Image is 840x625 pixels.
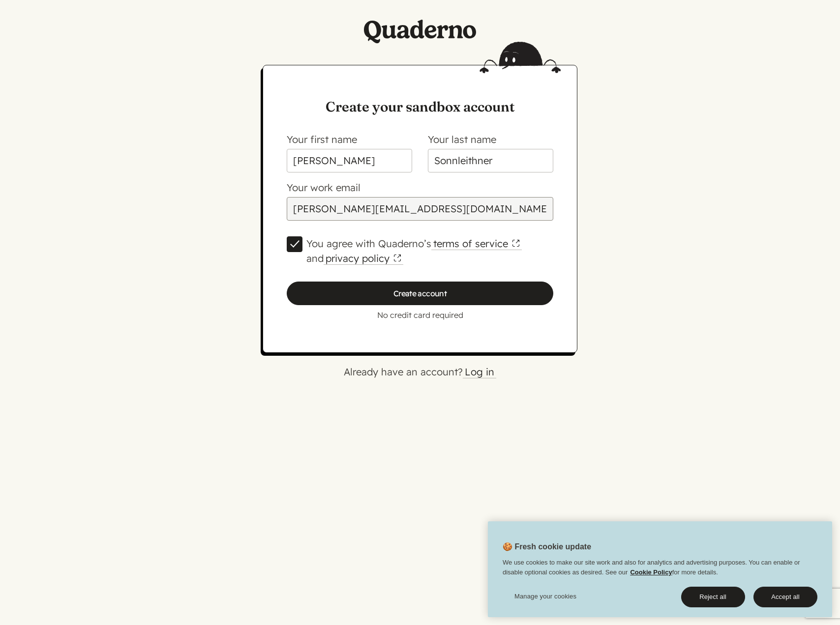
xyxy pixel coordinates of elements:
a: Log in [463,366,496,378]
h1: Create your sandbox account [287,97,553,116]
div: 🍪 Fresh cookie update [488,521,832,617]
button: Reject all [681,587,745,607]
div: Cookie banner [488,521,832,617]
label: Your last name [428,133,496,145]
input: Create account [287,282,553,305]
a: terms of service [431,237,522,250]
p: No credit card required [287,309,553,321]
label: Your first name [287,133,357,145]
button: Accept all [753,587,817,607]
button: Manage your cookies [503,587,589,606]
div: We use cookies to make our site work and also for analytics and advertising purposes. You can ena... [488,558,832,582]
a: Cookie Policy [630,568,672,576]
label: Your work email [287,181,360,194]
h2: 🍪 Fresh cookie update [488,541,591,558]
a: privacy policy [324,252,403,265]
label: You agree with Quaderno’s and [306,236,553,266]
p: Already have an account? [86,365,754,379]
